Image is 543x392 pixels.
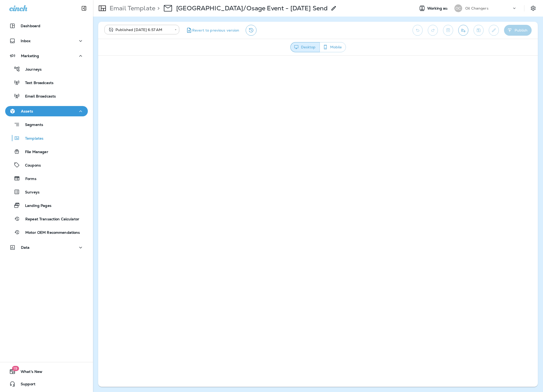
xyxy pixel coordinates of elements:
button: Revert to previous version [183,25,242,36]
div: Camdenton/Osage Event - Wednesday Send [176,4,328,12]
p: Coupons [20,163,41,168]
p: Marketing [21,54,39,58]
p: Repeat Transaction Calculator [20,217,79,222]
p: Text Broadcasts [20,81,53,86]
div: Published [DATE] 6:57 AM [108,27,171,32]
p: Oil Changers [465,6,488,10]
button: Templates [5,133,88,144]
button: Desktop [290,42,320,52]
button: Landing Pages [5,200,88,211]
button: Repeat Transaction Calculator [5,213,88,224]
p: Templates [20,136,43,141]
button: File Manager [5,146,88,157]
p: Email Template [107,4,155,12]
span: What's New [15,370,42,376]
p: Inbox [21,39,30,43]
p: Landing Pages [20,203,51,208]
button: Motor OEM Recommendations [5,227,88,238]
div: OC [454,4,462,12]
p: Journeys [20,67,42,72]
button: Segments [5,119,88,130]
button: Inbox [5,36,88,46]
button: Collapse Sidebar [77,3,91,13]
p: Data [21,245,30,250]
button: 19What's New [5,366,88,377]
button: View Changelog [246,25,257,36]
p: [GEOGRAPHIC_DATA]/Osage Event - [DATE] Send [176,4,328,12]
button: Dashboard [5,21,88,31]
button: Support [5,379,88,389]
p: Segments [20,123,43,128]
button: Assets [5,106,88,116]
button: Send test email [458,25,468,36]
p: Dashboard [21,24,40,28]
p: Email Broadcasts [20,94,56,99]
span: Working as: [427,6,449,11]
p: > [155,4,160,12]
p: Motor OEM Recommendations [20,230,80,235]
button: Surveys [5,186,88,197]
p: Surveys [20,190,40,195]
button: Settings [529,4,538,13]
button: Marketing [5,51,88,61]
button: Text Broadcasts [5,77,88,88]
button: Forms [5,173,88,184]
p: Forms [20,177,36,182]
button: Data [5,242,88,253]
p: Assets [21,109,33,113]
p: File Manager [20,150,48,155]
button: Email Broadcasts [5,91,88,101]
span: 19 [12,366,19,371]
button: Coupons [5,160,88,170]
span: Support [15,382,35,388]
button: Journeys [5,64,88,74]
span: Revert to previous version [192,28,239,33]
button: Mobile [320,42,346,52]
